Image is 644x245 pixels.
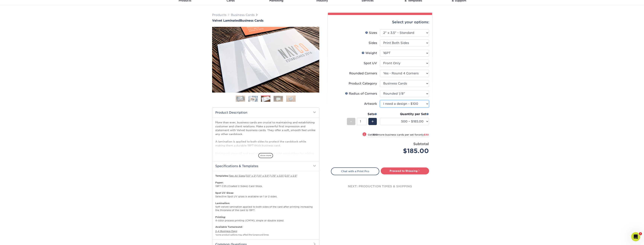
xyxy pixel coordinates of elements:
[274,96,283,102] img: Business Cards 04
[365,31,377,35] div: Sizes
[372,133,378,136] strong: 500
[212,108,319,117] h2: Product Description
[248,96,258,102] img: Business Cards 02
[261,96,270,102] img: Business Cards 03
[350,119,352,124] span: -
[231,13,255,17] a: Business Cards
[215,191,234,194] strong: Spot UV Gloss:
[349,81,377,86] div: Product Category
[347,112,377,116] div: Sets
[364,61,377,66] div: Spot UV
[418,133,429,136] span: only
[364,102,377,106] div: Artwork
[236,94,245,103] img: Business Cards 01
[246,174,256,177] a: 3.5" x 2"
[345,91,377,96] div: Radius of Corners
[368,133,429,137] small: Get more business cards per set for
[380,112,429,116] div: Quantity per Set
[331,15,429,29] div: Select your options:
[212,19,240,22] span: Velvet Laminated
[215,174,316,222] p: / / / / / 19PT C2S (Coated 2 Sides) Card Stock. Selective Spot UV gloss is available on 1 or 2 si...
[215,202,230,205] strong: Lamination:
[258,153,273,158] span: show more
[331,167,379,175] a: Chat with a Print Pro
[215,225,243,228] b: Available Turnaround:
[215,234,269,236] small: *some product options may affect the turnaround times
[413,142,429,146] strong: Subtotal
[639,232,642,235] span: 1
[424,133,429,136] span: $30
[212,27,319,93] img: Velvet Laminated 03
[215,216,226,219] strong: Printing:
[349,71,377,76] div: Rounded Corners
[271,174,284,177] a: 1.75" x 3.5"
[285,174,297,177] a: 2.5" x 2.5"
[212,161,319,171] h2: Specifications & Templates
[215,121,316,182] p: More than ever, business cards are crucial to maintaining and establishing customer and client re...
[371,119,374,124] span: +
[212,19,319,22] a: Velvet LaminatedBusiness Cards
[364,133,365,136] span: !
[212,13,226,17] a: Products
[215,230,237,233] a: 2-4 Business Days
[215,174,228,177] b: Templates
[381,167,429,174] a: Proceed to Shipping
[369,41,377,45] div: Sides
[215,181,223,184] strong: Paper:
[258,174,269,177] a: 1.5" x 3.5"
[331,175,429,198] div: next: production times & shipping
[229,174,245,177] a: See All Sizes
[383,146,429,155] div: $185.00
[631,232,640,241] iframe: Intercom live chat
[212,19,319,22] h1: Business Cards
[362,51,377,55] div: Weight
[286,95,296,102] img: Business Cards 05
[1,234,32,244] iframe: Google Customer Reviews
